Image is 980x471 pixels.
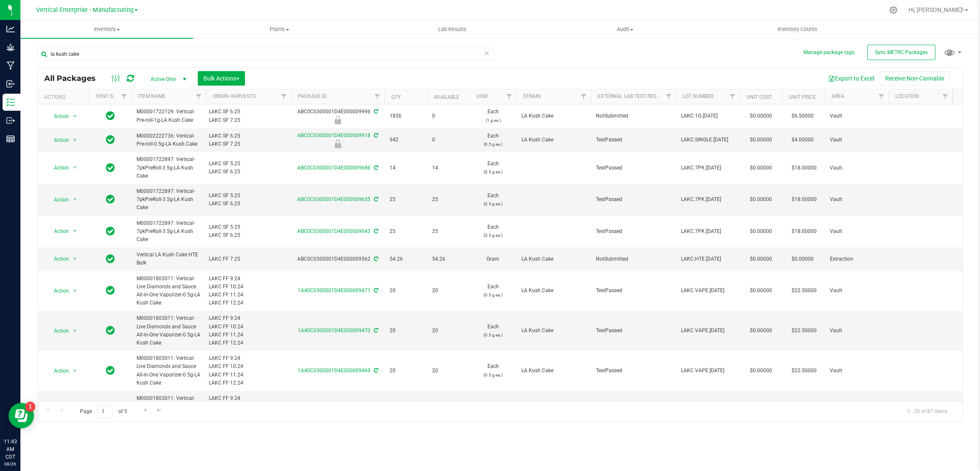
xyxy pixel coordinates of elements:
[209,255,288,263] div: LAKC FF 7.25
[681,255,735,263] span: LAKC.HTE.[DATE]
[475,168,511,176] p: (3.5 g ea.)
[789,94,816,100] a: Unit Price
[6,61,15,70] inline-svg: Manufacturing
[70,110,80,122] span: select
[390,327,422,335] span: 20
[577,89,591,104] a: Filter
[390,164,422,172] span: 14
[475,331,511,339] p: (0.5 g ea.)
[521,287,586,295] span: LA Kush Cake
[137,219,201,244] span: M00001722897: Vertical-7pkPreRoll-3.5g-LA Kush Cake
[298,287,370,293] a: 1A40C0300001D4E000009471
[823,71,880,86] button: Export to Excel
[209,223,288,231] div: LAKC SF 5.25
[96,93,128,99] a: Sync Status
[390,255,422,263] span: 54.26
[297,228,370,234] a: ABC0C0300001D4E000009643
[432,227,464,235] span: 25
[502,89,516,104] a: Filter
[787,325,821,337] span: $22.50000
[373,109,378,115] span: Sync from Compliance System
[521,112,586,120] span: LA Kush Cake
[106,284,115,296] span: In Sync
[390,112,422,120] span: 1836
[475,255,511,263] span: Gram
[740,311,782,351] td: $0.00000
[290,116,386,124] div: Testing In Progress
[427,26,478,33] span: Lab Results
[370,89,385,104] a: Filter
[373,327,378,333] span: Sync from Compliance System
[740,391,782,431] td: $0.00000
[830,227,883,235] span: Vault
[475,283,511,299] span: Each
[681,227,735,235] span: LAKC.7PK.[DATE]
[766,26,829,33] span: Inventory Counts
[73,405,134,418] span: Page of 5
[44,94,85,100] div: Actions
[521,367,586,375] span: LA Kush Cake
[298,368,370,373] a: 1A40C0300001D4E000009469
[596,136,671,144] span: TestPassed
[9,403,34,428] iframe: Resource center
[46,285,69,297] span: Action
[209,231,288,239] div: LAKC SF 6.25
[297,196,370,202] a: ABC0C0300001D4E000009655
[137,275,201,307] span: M00001803011: Vertical-Live Diamonds and Sauce All-in-One Vaporizer-0.5g-LA Kush Cake
[787,284,821,297] span: $22.50000
[539,26,711,33] span: Audit
[432,136,464,144] span: 0
[475,192,511,208] span: Each
[373,228,378,234] span: Sync from Compliance System
[746,94,772,100] a: Unit Cost
[875,89,889,104] a: Filter
[209,362,288,370] div: LAKC FF 10.24
[521,327,586,335] span: LA Kush Cake
[46,194,69,206] span: Action
[598,93,664,99] a: External Lab Test Result
[875,49,928,55] span: Sync METRC Packages
[70,285,80,297] span: select
[434,94,459,100] a: Available
[290,255,386,263] div: ABC0C0300001D4E000009562
[46,365,69,377] span: Action
[209,168,288,176] div: LAKC SF 6.25
[432,367,464,375] span: 20
[25,402,35,412] iframe: Resource center unread badge
[137,314,201,347] span: M00001803011: Vertical-Live Diamonds and Sauce All-in-One Vaporizer-0.5g-LA Kush Cake
[209,394,288,402] div: LAKC FF 9.24
[209,160,288,168] div: LAKC SF 5.25
[390,227,422,235] span: 25
[711,20,884,38] a: Inventory Counts
[70,325,80,337] span: select
[290,140,386,148] div: Testing In Progress
[475,291,511,299] p: (0.5 g ea.)
[938,89,952,104] a: Filter
[6,43,15,52] inline-svg: Grow
[137,132,201,148] span: M00002222736: Vertical-Pre-roll-0.5g-LA Kush Cake
[277,89,291,104] a: Filter
[209,379,288,387] div: LAKC FF 12.24
[106,365,115,376] span: In Sync
[432,112,464,120] span: 0
[46,225,69,237] span: Action
[297,165,370,171] a: ABC0C0300001D4E000009686
[740,184,782,216] td: $0.00000
[106,225,115,237] span: In Sync
[153,405,165,416] a: Go to the last page
[209,299,288,307] div: LAKC FF 12.24
[106,325,115,336] span: In Sync
[681,327,735,335] span: LAKC.VAPE.[DATE]
[596,327,671,335] span: TestPassed
[390,287,422,295] span: 20
[209,200,288,208] div: LAKC SF 6.25
[740,104,782,128] td: $0.00000
[662,89,676,104] a: Filter
[209,314,288,322] div: LAKC FF 9.24
[137,155,201,180] span: M00001722897: Vertical-7pkPreRoll-3.5g-LA Kush Cake
[298,93,327,99] a: Package ID
[726,89,740,104] a: Filter
[137,354,201,387] span: M00001803011: Vertical-Live Diamonds and Sauce All-in-One Vaporizer-0.5g-LA Kush Cake
[193,20,366,38] a: Plants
